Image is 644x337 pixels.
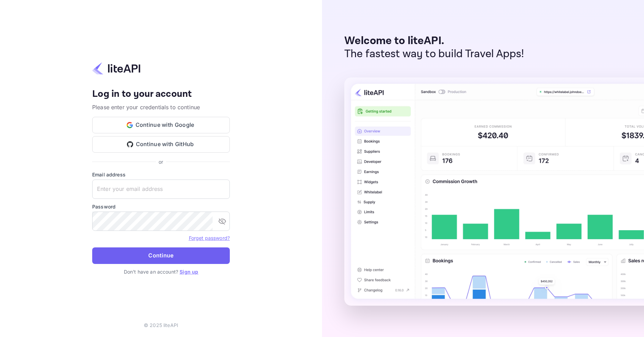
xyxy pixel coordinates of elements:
a: Sign up [180,269,198,275]
p: © 2025 liteAPI [144,321,178,329]
p: The fastest way to build Travel Apps! [344,48,524,61]
button: Continue [92,247,230,264]
a: Forget password? [189,235,230,241]
label: Email address [92,171,230,178]
img: liteapi [92,62,140,75]
p: Don't have an account? [92,268,230,275]
button: Continue with Google [92,117,230,133]
label: Password [92,203,230,210]
a: Forget password? [189,234,230,241]
p: Welcome to liteAPI. [344,34,524,48]
input: Enter your email address [92,180,230,199]
h4: Log in to your account [92,88,230,100]
p: Please enter your credentials to continue [92,103,230,111]
p: or [159,158,163,165]
button: toggle password visibility [215,214,229,228]
button: Continue with GitHub [92,136,230,153]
